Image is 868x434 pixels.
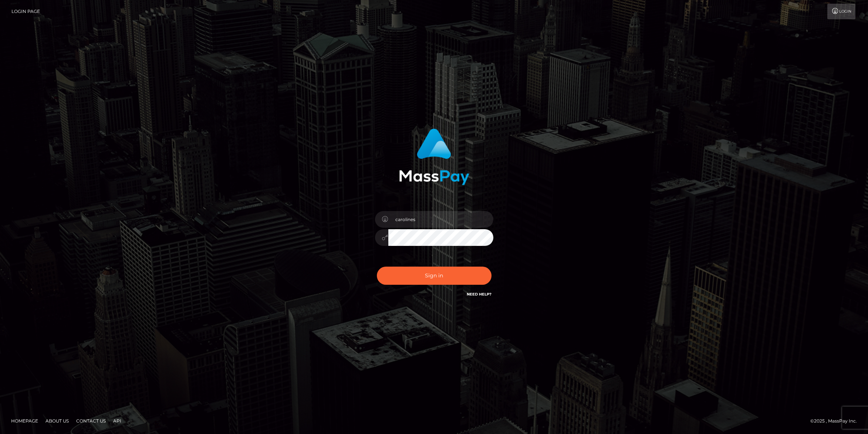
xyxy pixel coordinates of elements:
[810,417,862,425] div: © 2025 , MassPay Inc.
[388,211,493,228] input: Username...
[8,415,41,427] a: Homepage
[11,4,40,19] a: Login Page
[377,267,492,285] button: Sign in
[43,415,72,427] a: About Us
[467,292,492,297] a: Need Help?
[399,128,469,185] img: MassPay Login
[110,415,124,427] a: API
[827,4,855,19] a: Login
[73,415,109,427] a: Contact Us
